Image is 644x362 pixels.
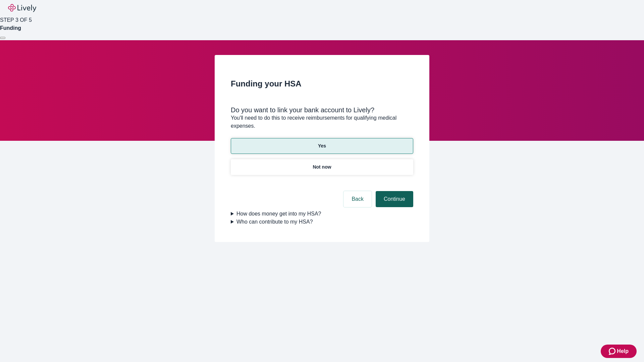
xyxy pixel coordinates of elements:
summary: Who can contribute to my HSA? [231,218,413,226]
svg: Zendesk support icon [609,347,617,355]
p: You'll need to do this to receive reimbursements for qualifying medical expenses. [231,114,413,130]
div: Do you want to link your bank account to Lively? [231,106,413,114]
button: Zendesk support iconHelp [601,345,637,358]
img: Lively [8,4,36,12]
button: Continue [376,191,413,207]
p: Yes [318,142,326,149]
p: Not now [313,164,331,171]
span: Help [617,347,629,355]
h2: Funding your HSA [231,78,413,90]
button: Back [343,191,372,207]
summary: How does money get into my HSA? [231,210,413,218]
button: Yes [231,138,413,154]
button: Not now [231,159,413,175]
